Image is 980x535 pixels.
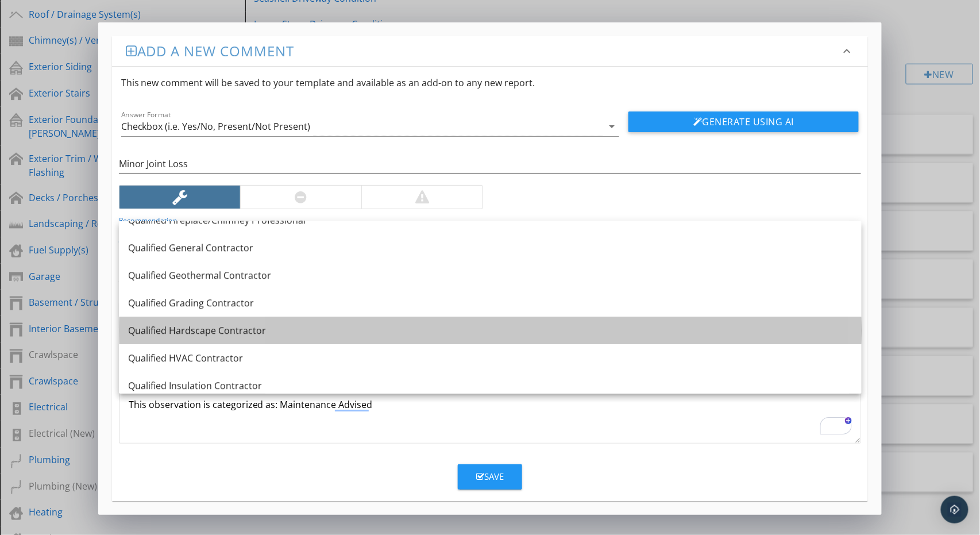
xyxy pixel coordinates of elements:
div: Checkbox (i.e. Yes/No, Present/Not Present) [121,121,311,132]
div: Open Intercom Messenger [941,496,969,524]
p: This observation is categorized as: Maintenance Advised [129,398,852,411]
button: Save [458,464,522,490]
div: Qualified Geothermal Contractor [128,268,852,282]
div: Qualified HVAC Contractor [128,351,852,365]
div: Qualified Insulation Contractor [128,379,852,392]
div: Qualified Hardscape Contractor [128,324,852,337]
div: This new comment will be saved to your template and available as an add-on to any new report. [112,67,869,99]
i: arrow_drop_down [605,120,619,133]
button: Generate Using AI [628,111,859,132]
h3: Add a new comment [126,43,841,59]
i: keyboard_arrow_down [840,44,854,58]
div: Qualified General Contractor [128,241,852,255]
div: Qualified Grading Contractor [128,296,852,310]
div: Save [476,470,504,483]
input: Name [119,155,862,174]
